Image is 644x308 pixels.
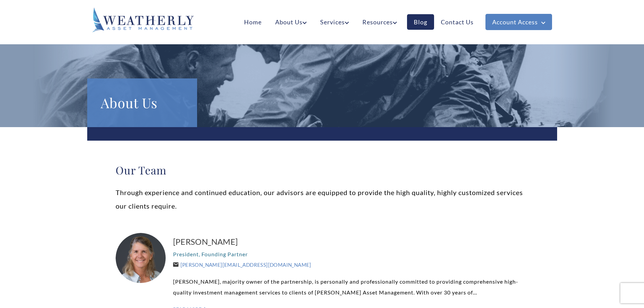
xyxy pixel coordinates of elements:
[101,92,184,114] h1: About Us
[173,236,529,247] a: [PERSON_NAME]
[407,14,434,30] a: Blog
[485,14,552,30] a: Account Access
[116,186,529,213] p: Through experience and continued education, our advisors are equipped to provide the high quality...
[434,14,480,30] a: Contact Us
[268,14,313,30] a: About Us
[173,276,529,298] p: [PERSON_NAME], majority owner of the partnership, is personally and professionally committed to p...
[173,249,529,260] p: President, Founding Partner
[92,7,194,32] img: Weatherly
[116,163,529,177] h2: Our Team
[356,14,404,30] a: Resources
[313,14,356,30] a: Services
[237,14,268,30] a: Home
[173,262,311,268] a: [PERSON_NAME][EMAIL_ADDRESS][DOMAIN_NAME]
